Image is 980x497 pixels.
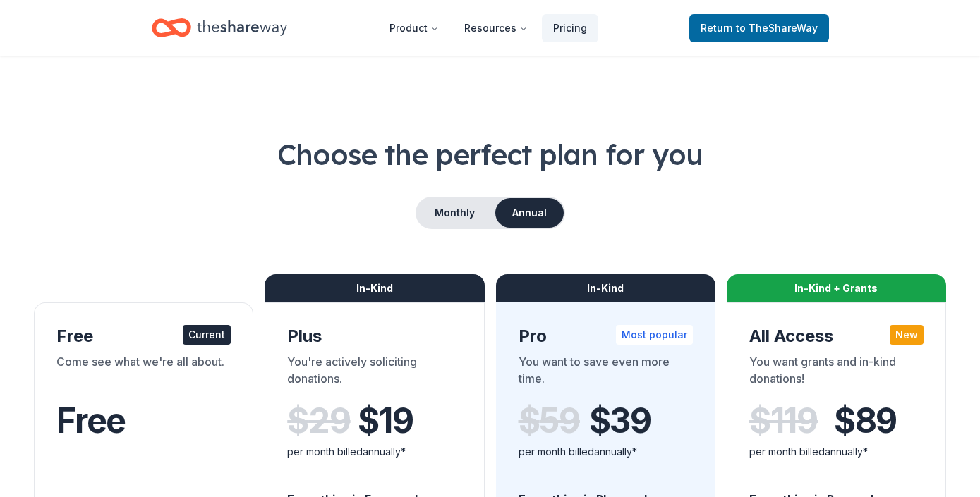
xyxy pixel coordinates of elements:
[749,353,924,393] div: You want grants and in-kind donations!
[56,353,231,393] div: Come see what we're all about.
[56,325,231,348] div: Free
[496,274,715,302] div: In-Kind
[453,14,539,42] button: Resources
[542,14,598,42] a: Pricing
[265,274,484,302] div: In-Kind
[834,401,897,441] span: $ 89
[727,274,946,302] div: In-Kind + Grants
[358,401,413,441] span: $ 19
[417,198,492,228] button: Monthly
[519,443,693,460] div: per month billed annually*
[701,20,818,37] span: Return
[34,135,946,174] h1: Choose the perfect plan for you
[749,325,924,348] div: All Access
[287,443,461,460] div: per month billed annually*
[589,401,651,441] span: $ 39
[495,198,564,228] button: Annual
[287,325,461,348] div: Plus
[890,325,924,345] div: New
[378,14,450,42] button: Product
[378,11,598,44] nav: Main
[689,14,829,42] a: Returnto TheShareWay
[183,325,231,345] div: Current
[152,11,287,44] a: Home
[616,325,693,345] div: Most popular
[749,443,924,460] div: per month billed annually*
[287,353,461,393] div: You're actively soliciting donations.
[519,353,693,393] div: You want to save even more time.
[519,325,693,348] div: Pro
[736,22,818,34] span: to TheShareWay
[56,400,126,441] span: Free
